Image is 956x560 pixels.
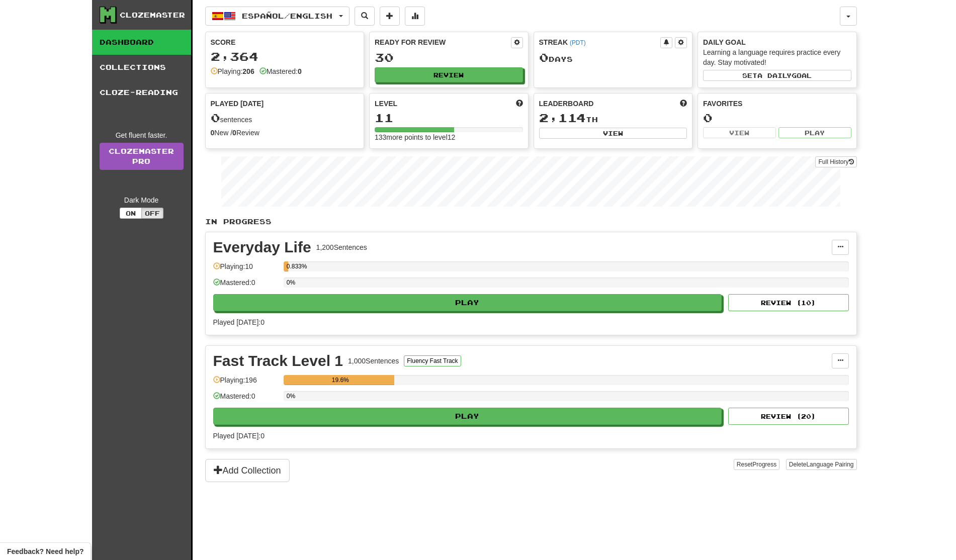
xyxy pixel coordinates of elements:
span: Progress [752,461,776,468]
div: 1,000 Sentences [348,356,399,366]
div: Playing: [211,66,254,76]
div: Everyday Life [213,240,311,255]
div: Learning a language requires practice every day. Stay motivated! [703,47,851,67]
a: ClozemasterPro [100,143,184,170]
div: Get fluent faster. [100,130,184,140]
strong: 0 [298,67,302,75]
span: Played [DATE]: 0 [213,318,265,326]
button: Review (10) [728,294,849,311]
span: Score more points to level up [516,99,523,109]
button: On [120,208,142,219]
button: Español/English [205,7,350,26]
button: Add Collection [205,459,290,482]
div: New / Review [211,128,359,138]
div: 11 [375,112,523,124]
button: Review [375,67,523,82]
div: sentences [211,112,359,125]
div: 133 more points to level 12 [375,132,523,142]
div: Streak [539,37,661,47]
button: Play [213,408,722,425]
div: Playing: 196 [213,375,279,392]
span: 2,114 [539,111,586,125]
span: Leaderboard [539,99,594,109]
strong: 206 [242,67,254,75]
div: Daily Goal [703,37,851,47]
span: Language Pairing [806,461,853,468]
div: 1,200 Sentences [316,242,367,252]
a: Cloze-Reading [92,80,191,105]
div: 0.833% [287,261,288,271]
span: 0 [211,111,220,125]
div: th [539,112,687,125]
a: (PDT) [570,39,586,46]
p: In Progress [205,217,857,227]
span: Level [375,99,397,109]
div: 0 [703,112,851,124]
button: Play [778,127,851,138]
button: View [539,128,687,139]
button: Seta dailygoal [703,70,851,81]
button: DeleteLanguage Pairing [786,459,857,470]
span: This week in points, UTC [680,99,687,109]
a: Collections [92,55,191,80]
div: Mastered: 0 [213,277,279,294]
div: Fast Track Level 1 [213,353,343,368]
span: Español / English [242,12,332,20]
strong: 0 [232,129,236,137]
button: View [703,127,776,138]
button: Review (20) [728,408,849,425]
div: Day s [539,51,687,64]
button: Play [213,294,722,311]
button: Off [141,208,163,219]
div: 19.6% [287,375,394,385]
strong: 0 [211,129,215,137]
button: Fluency Fast Track [404,355,461,366]
div: Favorites [703,99,851,109]
span: a daily [757,72,792,79]
div: 30 [375,51,523,64]
div: Mastered: [259,66,302,76]
div: Playing: 10 [213,261,279,278]
button: Search sentences [355,7,375,26]
button: Add sentence to collection [380,7,400,26]
span: Played [DATE]: 0 [213,432,265,440]
button: More stats [405,7,425,26]
button: ResetProgress [734,459,779,470]
div: Dark Mode [100,195,184,205]
span: 0 [539,50,549,64]
div: Ready for Review [375,37,511,47]
div: 2,364 [211,50,359,63]
div: Mastered: 0 [213,391,279,408]
span: Open feedback widget [7,546,83,556]
span: Played [DATE] [211,99,264,109]
a: Dashboard [92,30,191,55]
div: Clozemaster [120,10,185,20]
button: Full History [815,156,856,167]
div: Score [211,37,359,47]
